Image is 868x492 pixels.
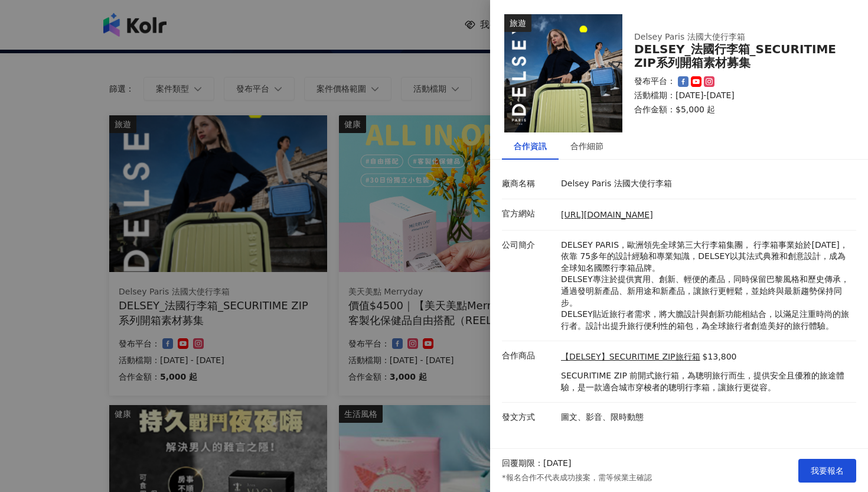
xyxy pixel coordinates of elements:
p: 公司簡介 [502,239,555,251]
img: 【DELSEY】SECURITIME ZIP旅行箱 [504,14,622,132]
p: DELSEY PARIS，歐洲領先全球第三大行李箱集團， 行李箱事業始於[DATE]，依靠 75多年的設計經驗和專業知識，DELSEY以其法式典雅和創意設計，成為全球知名國際行李箱品牌。 DEL... [561,239,850,332]
p: 回覆期限：[DATE] [502,458,571,470]
p: Delsey Paris 法國大使行李箱 [561,178,850,190]
p: $13,800 [703,351,737,363]
p: 合作金額： $5,000 起 [634,104,842,116]
span: 我要報名 [811,466,844,475]
div: Delsey Paris 法國大使行李箱 [634,31,842,43]
a: 【DELSEY】SECURITIME ZIP旅行箱 [561,351,700,363]
div: 旅遊 [504,14,531,32]
p: 廠商名稱 [502,178,555,190]
p: 發文方式 [502,412,555,423]
p: 圖文、影音、限時動態 [561,412,850,423]
a: [URL][DOMAIN_NAME] [561,210,653,219]
p: 合作商品 [502,350,555,362]
div: 合作細節 [570,140,603,153]
p: 活動檔期：[DATE]-[DATE] [634,90,842,102]
div: 合作資訊 [514,140,547,153]
div: DELSEY_法國行李箱_SECURITIME ZIP系列開箱素材募集 [634,43,842,70]
p: *報名合作不代表成功接案，需等候業主確認 [502,472,652,483]
button: 我要報名 [798,459,856,483]
p: 發布平台： [634,76,676,88]
p: SECURITIME ZIP 前開式旅行箱，為聰明旅行而生，提供安全且優雅的旅途體驗，是一款適合城市穿梭者的聰明行李箱，讓旅行更從容。 [561,370,850,393]
p: 官方網站 [502,208,555,220]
